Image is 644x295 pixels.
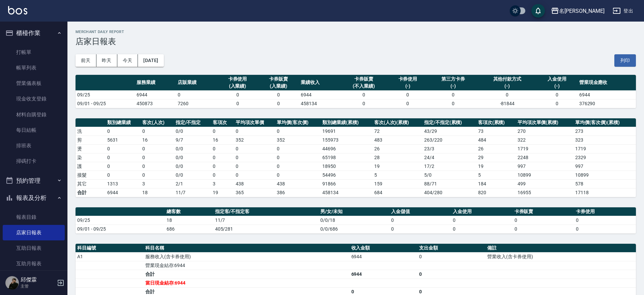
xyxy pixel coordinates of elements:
td: 0/0/686 [319,225,389,233]
td: 0 [478,90,536,99]
td: 1719 [574,144,636,153]
h5: 邱傑霖 [21,276,55,283]
td: 0 [106,162,141,171]
td: 0 / 0 [174,171,211,179]
a: 材料自購登錄 [3,107,65,122]
th: 入金使用 [451,207,513,216]
td: 2 / 1 [174,179,211,188]
td: 洗 [76,127,106,136]
td: 6944 [350,270,418,278]
th: 指定/不指定 [174,118,211,127]
a: 打帳單 [3,45,65,60]
td: 450873 [135,99,176,108]
td: 11/7 [174,188,211,197]
td: 護 [76,162,106,171]
th: 科目編號 [76,244,144,253]
table: a dense table [76,207,636,234]
td: 43 / 29 [422,127,476,136]
th: 平均項次單價(累積) [516,118,574,127]
td: 0 [389,225,451,233]
td: 0 [417,270,486,278]
td: 155973 [321,136,372,144]
td: 322 [516,136,574,144]
td: 17118 [574,188,636,197]
th: 平均項次單價 [234,118,275,127]
td: 24 / 4 [422,153,476,162]
td: 686 [165,225,213,233]
td: 0 / 0 [174,153,211,162]
td: 3 [141,179,174,188]
td: 營業現金結存:6944 [144,261,350,270]
p: 主管 [21,283,55,289]
div: (不入業績) [342,83,386,90]
button: 前天 [76,54,96,67]
td: 0 [389,216,451,225]
div: 其他付款方式 [480,76,535,83]
td: 499 [516,179,574,188]
td: 684 [373,188,422,197]
td: 9 / 7 [174,136,211,144]
a: 現金收支登錄 [3,91,65,107]
th: 指定/不指定(累積) [422,118,476,127]
img: Logo [8,6,27,14]
td: 營業收入(含卡券使用) [486,252,636,261]
td: 服務收入(含卡券使用) [144,252,350,261]
a: 帳單列表 [3,60,65,76]
th: 男/女/未知 [319,207,389,216]
th: 客次(人次)(累積) [373,118,422,127]
td: 365 [234,188,275,197]
td: 0 [275,162,321,171]
td: 88 / 71 [422,179,476,188]
td: 0 / 0 [174,144,211,153]
th: 店販業績 [176,75,217,91]
td: 159 [373,179,422,188]
td: 6944 [578,90,636,99]
td: 18950 [321,162,372,171]
div: 入金使用 [538,76,576,83]
td: 09/25 [76,216,165,225]
button: save [531,4,545,18]
td: 合計 [76,188,106,197]
h2: Merchant Daily Report [76,30,636,34]
td: 270 [516,127,574,136]
th: 入金儲值 [389,207,451,216]
td: 0 [275,144,321,153]
td: 5 / 0 [422,171,476,179]
th: 客次(人次) [141,118,174,127]
div: 卡券販賣 [260,76,297,83]
th: 服務業績 [135,75,176,91]
td: 0 [275,171,321,179]
th: 支出金額 [417,244,486,253]
td: 1719 [516,144,574,153]
td: 16 [211,136,234,144]
td: 0 [211,171,234,179]
td: 0 [106,144,141,153]
td: 0 [536,90,578,99]
div: 名[PERSON_NAME] [559,7,605,15]
td: 273 [574,127,636,136]
td: 376290 [578,99,636,108]
a: 互助月報表 [3,256,65,271]
td: 11/7 [213,216,319,225]
td: 0 [428,99,478,108]
td: 2248 [516,153,574,162]
td: 483 [373,136,422,144]
button: 櫃檯作業 [3,24,65,42]
td: 484 [476,136,516,144]
th: 指定客/不指定客 [213,207,319,216]
td: 其它 [76,179,106,188]
td: 91866 [321,179,372,188]
td: 54496 [321,171,372,179]
td: 5631 [106,136,141,144]
th: 科目名稱 [144,244,350,253]
a: 掃碼打卡 [3,153,65,169]
div: (-) [538,83,576,90]
td: 0 [451,225,513,233]
td: 10899 [516,171,574,179]
td: 6944 [135,90,176,99]
td: 5 [373,171,422,179]
td: 0 [513,225,575,233]
th: 收入金額 [350,244,418,253]
td: 458134 [299,99,340,108]
table: a dense table [76,118,636,197]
